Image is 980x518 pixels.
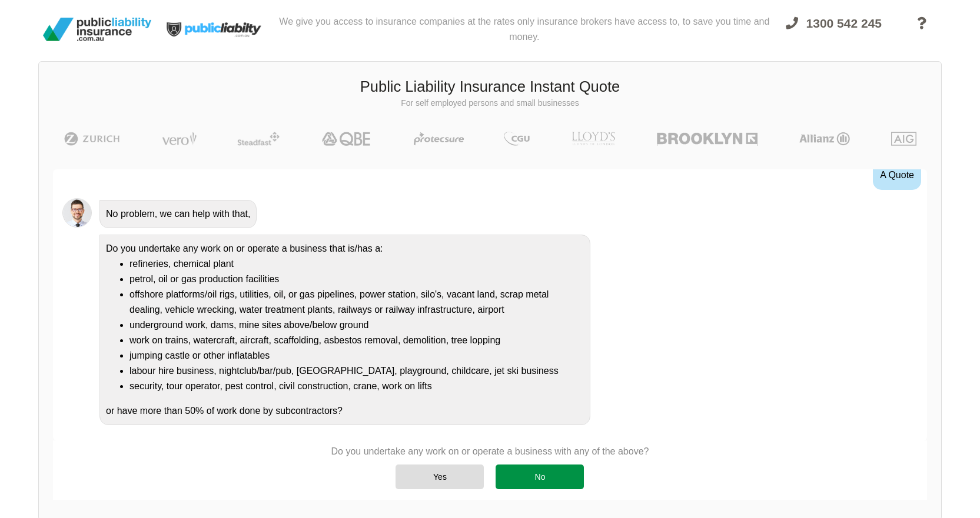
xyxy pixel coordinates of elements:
span: 1300 542 245 [806,16,882,30]
li: labour hire business, nightclub/bar/pub, [GEOGRAPHIC_DATA], playground, childcare, jet ski business [129,363,584,379]
div: No problem, we can help with that, [99,200,257,228]
p: Do you undertake any work on or operate a business with any of the above? [331,445,649,458]
h3: Public Liability Insurance Instant Quote [48,76,932,98]
div: We give you access to insurance companies at the rates only insurance brokers have access to, to ... [274,5,775,54]
img: Chatbot | PLI [62,198,92,228]
li: underground work, dams, mine sites above/below ground [129,318,584,333]
li: security, tour operator, pest control, civil construction, crane, work on lifts [129,379,584,394]
img: Allianz | Public Liability Insurance [793,132,856,146]
img: Public Liability Insurance [38,13,156,46]
div: A Quote [873,161,921,190]
li: offshore platforms/oil rigs, utilities, oil, or gas pipelines, power station, silo's, vacant land... [129,287,584,318]
img: CGU | Public Liability Insurance [499,132,534,146]
li: work on trains, watercraft, aircraft, scaffolding, asbestos removal, demolition, tree lopping [129,333,584,348]
div: Do you undertake any work on or operate a business that is/has a: or have more than 50% of work d... [99,235,590,425]
img: Public Liability Insurance Light [156,5,274,54]
li: jumping castle or other inflatables [129,348,584,363]
div: Yes [396,464,484,489]
li: petrol, oil or gas production facilities [129,272,584,287]
img: Protecsure | Public Liability Insurance [409,132,469,146]
img: QBE | Public Liability Insurance [315,132,378,146]
div: No [496,464,584,489]
li: refineries, chemical plant [129,256,584,272]
img: Brooklyn | Public Liability Insurance [652,132,762,146]
img: Vero | Public Liability Insurance [157,132,202,146]
img: AIG | Public Liability Insurance [886,132,921,146]
img: Zurich | Public Liability Insurance [59,132,125,146]
img: LLOYD's | Public Liability Insurance [565,132,622,146]
img: Steadfast | Public Liability Insurance [232,132,284,146]
a: 1300 542 245 [775,9,892,54]
p: For self employed persons and small businesses [48,98,932,109]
